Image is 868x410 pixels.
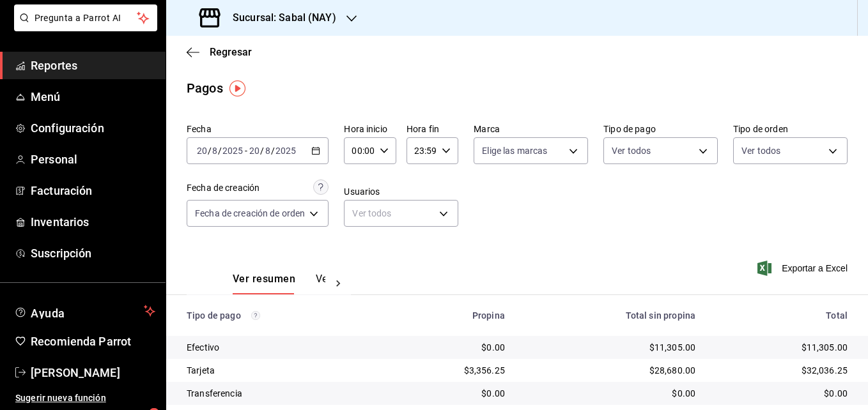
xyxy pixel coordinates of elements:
input: -- [196,146,208,156]
div: navigation tabs [233,273,325,294]
span: Configuración [31,119,155,137]
label: Marca [474,125,588,133]
div: $0.00 [525,387,695,400]
div: Ver todos [344,200,458,227]
h3: Sucursal: Sabal (NAY) [222,10,336,26]
label: Fecha [187,125,329,133]
button: Pregunta a Parrot AI [14,4,157,31]
span: Elige las marcas [482,144,547,157]
span: Suscripción [31,245,155,262]
span: Inventarios [31,213,155,231]
span: Ver todos [612,144,651,157]
span: Personal [31,151,155,168]
div: Total [716,310,848,321]
div: Tipo de pago [187,310,375,321]
span: Pregunta a Parrot AI [35,11,137,25]
svg: Los pagos realizados con Pay y otras terminales son montos brutos. [251,311,260,320]
span: Menú [31,88,155,105]
button: Ver pagos [316,273,364,294]
span: / [208,146,212,156]
div: $3,356.25 [396,364,505,377]
button: Regresar [187,46,252,58]
span: Reportes [31,57,155,74]
span: / [260,146,264,156]
div: Pagos [187,79,223,98]
input: ---- [222,146,244,156]
input: -- [265,146,271,156]
span: [PERSON_NAME] [31,364,155,381]
img: Tooltip marker [229,80,245,96]
label: Usuarios [344,187,458,196]
span: Regresar [210,46,252,58]
span: Ver todos [741,144,780,157]
div: $0.00 [396,341,505,354]
span: Ayuda [31,303,139,319]
div: Efectivo [187,341,375,354]
div: $28,680.00 [525,364,695,377]
div: $0.00 [716,387,848,400]
span: Sugerir nueva función [15,391,155,405]
div: $11,305.00 [525,341,695,354]
button: Exportar a Excel [760,261,848,276]
div: Fecha de creación [187,181,260,195]
label: Tipo de pago [603,125,718,133]
label: Hora inicio [344,125,396,133]
div: Transferencia [187,387,375,400]
span: Recomienda Parrot [31,333,155,350]
div: $11,305.00 [716,341,848,354]
span: Facturación [31,182,155,199]
span: / [271,146,275,156]
div: $0.00 [396,387,505,400]
span: - [245,146,247,156]
input: ---- [275,146,297,156]
div: $32,036.25 [716,364,848,377]
label: Hora fin [407,125,458,133]
label: Tipo de orden [733,125,848,133]
div: Propina [396,310,505,321]
span: / [218,146,222,156]
span: Fecha de creación de orden [195,207,305,220]
input: -- [249,146,260,156]
a: Pregunta a Parrot AI [9,20,157,34]
input: -- [212,146,218,156]
div: Total sin propina [525,310,695,321]
button: Ver resumen [233,273,295,294]
div: Tarjeta [187,364,375,377]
